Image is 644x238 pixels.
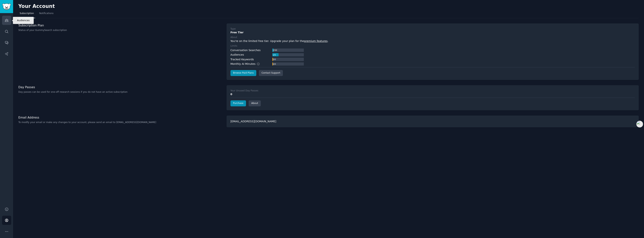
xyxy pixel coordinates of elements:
[249,100,261,106] a: About
[259,70,283,76] a: Contact Support
[18,116,223,119] h3: Email Address
[304,40,327,43] a: premium features
[272,48,277,52] div: 2 / 50
[18,85,223,89] h3: Day Passes
[20,12,34,15] span: Subscription
[230,70,256,76] a: Browse Paid Plans
[230,27,236,31] div: Type
[272,58,276,61] div: 0 / 0
[38,10,55,18] a: Notifications
[230,57,254,61] div: Tracked Keywords
[18,23,223,27] h3: Subscription Plan
[230,44,237,48] div: Limits
[230,36,237,39] div: About
[230,62,264,66] div: Monthly AI Minutes
[2,3,11,10] img: GummySearch logo
[230,48,261,52] div: Conversation Searches
[230,100,246,106] a: Purchase
[230,53,244,57] div: Audiences
[18,121,223,124] p: To modify your email or make any changes to your account, please send an email to [EMAIL_ADDRESS]...
[18,29,223,32] p: Status of your GummySearch subscription
[230,31,635,34] div: Free Tier
[272,53,276,57] div: 1 / 5
[272,62,276,66] div: 0 / 0
[230,89,258,93] div: Your Unused Day Passes
[230,39,635,43] div: You're on the limited free tier. Upgrade your plan for the .
[39,12,54,15] span: Notifications
[18,3,55,9] h2: Your Account
[18,10,35,18] a: Subscription
[230,92,635,96] div: 0
[227,116,639,127] div: [EMAIL_ADDRESS][DOMAIN_NAME]
[18,90,223,94] p: Day passes can be used for one-off research sessions if you do not have an active subscription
